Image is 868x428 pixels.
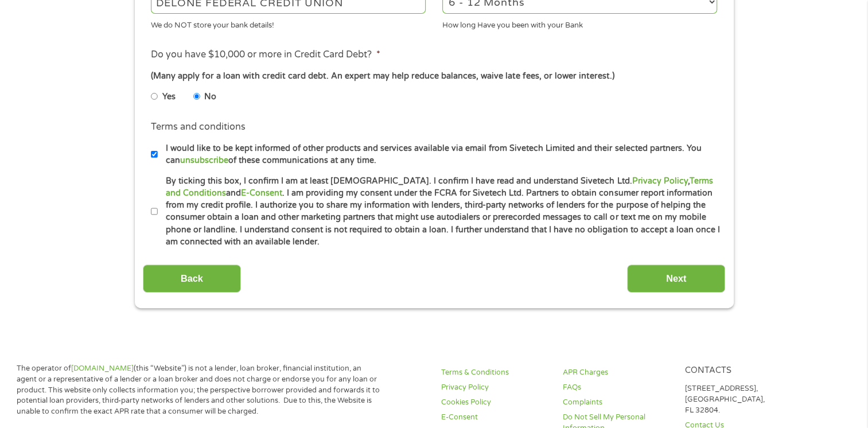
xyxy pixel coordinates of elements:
[441,367,549,378] a: Terms & Conditions
[17,363,383,417] p: The operator of (this “Website”) is not a lender, loan broker, financial institution, an agent or...
[441,382,549,393] a: Privacy Policy
[151,70,717,83] div: (Many apply for a loan with credit card debt. An expert may help reduce balances, waive late fees...
[204,91,216,103] label: No
[685,383,793,416] p: [STREET_ADDRESS], [GEOGRAPHIC_DATA], FL 32804.
[151,121,246,133] label: Terms and conditions
[158,142,721,167] label: I would like to be kept informed of other products and services available via email from Sivetech...
[180,155,228,165] a: unsubscribe
[441,397,549,408] a: Cookies Policy
[563,367,671,378] a: APR Charges
[162,91,176,103] label: Yes
[442,15,717,31] div: How long Have you been with your Bank
[241,188,282,198] a: E-Consent
[627,264,725,293] input: Next
[151,15,426,31] div: We do NOT store your bank details!
[685,365,793,376] h4: Contacts
[563,382,671,393] a: FAQs
[143,264,241,293] input: Back
[632,176,687,186] a: Privacy Policy
[441,412,549,423] a: E-Consent
[563,397,671,408] a: Complaints
[166,176,713,198] a: Terms and Conditions
[151,49,380,61] label: Do you have $10,000 or more in Credit Card Debt?
[71,364,134,373] a: [DOMAIN_NAME]
[158,175,721,248] label: By ticking this box, I confirm I am at least [DEMOGRAPHIC_DATA]. I confirm I have read and unders...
